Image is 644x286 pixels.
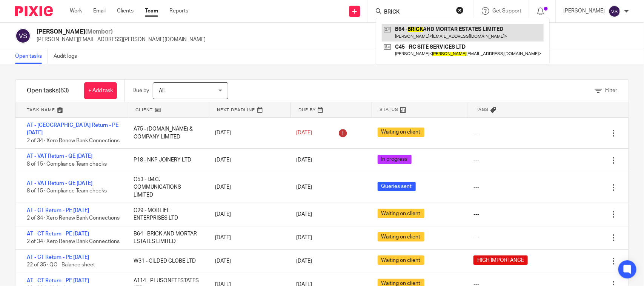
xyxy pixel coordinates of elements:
h1: Open tasks [27,87,69,95]
span: Tags [476,106,489,113]
a: Audit logs [54,49,83,64]
a: AT - CT Return - PE [DATE] [27,278,89,283]
a: AT - CT Return - PE [DATE] [27,231,89,237]
a: AT - VAT Return - QE [DATE] [27,181,92,186]
span: 22 of 35 · QC - Balance sheet [27,262,95,268]
span: Waiting on client [378,209,424,218]
p: Due by [132,87,149,94]
h2: [PERSON_NAME] [37,28,206,36]
div: B64 - BRICK AND MORTAR ESTATES LIMITED [126,226,207,249]
a: AT - [GEOGRAPHIC_DATA] Return - PE [DATE] [27,123,118,135]
img: Pixie [15,6,53,16]
div: [DATE] [207,180,289,195]
a: Team [145,7,158,15]
a: AT - VAT Return - QE [DATE] [27,154,92,159]
span: [DATE] [296,212,312,217]
span: Queries sent [378,182,416,191]
div: --- [473,211,479,218]
span: [DATE] [296,185,312,190]
a: + Add task [84,82,117,99]
div: C29 - MOBLIFE ENTERPRISES LTD [126,203,207,226]
span: Waiting on client [378,128,424,137]
span: [DATE] [296,130,312,135]
span: [DATE] [296,158,312,163]
input: Search [383,9,451,16]
span: 2 of 34 · Xero Renew Bank Connections [27,216,120,221]
span: 8 of 15 · Compliance Team checks [27,189,107,194]
a: Work [70,7,82,15]
div: --- [473,234,479,241]
div: --- [473,129,479,137]
span: All [159,88,164,94]
div: [DATE] [207,254,289,269]
div: P18 - NKP JOINERY LTD [126,152,207,168]
a: Open tasks [15,49,48,64]
img: svg%3E [609,5,621,17]
div: [DATE] [207,125,289,140]
span: [DATE] [296,235,312,240]
span: Get Support [492,8,521,14]
p: [PERSON_NAME][EMAIL_ADDRESS][PERSON_NAME][DOMAIN_NAME] [37,36,206,43]
span: [DATE] [296,258,312,264]
span: 2 of 34 · Xero Renew Bank Connections [27,138,120,143]
span: In progress [378,155,412,164]
span: (Member) [85,29,113,35]
a: Email [93,7,106,15]
span: 2 of 34 · Xero Renew Bank Connections [27,239,120,244]
div: [DATE] [207,207,289,222]
a: AT - CT Return - PE [DATE] [27,208,89,213]
a: Clients [117,7,134,15]
a: AT - CT Return - PE [DATE] [27,255,89,260]
div: A75 - [DOMAIN_NAME] & COMPANY LIMITED [126,121,207,145]
div: W31 - GILDED GLOBE LTD [126,254,207,269]
div: [DATE] [207,152,289,168]
div: [DATE] [207,230,289,245]
div: C53 - I.M.C. COMMUNICATIONS LIMITED [126,172,207,203]
a: Reports [169,7,188,15]
span: Waiting on client [378,255,424,265]
span: HIGH IMPORTANCE [473,255,528,265]
img: svg%3E [15,28,31,44]
span: (63) [58,88,69,94]
p: [PERSON_NAME] [563,7,605,15]
span: Waiting on client [378,232,424,241]
span: 8 of 15 · Compliance Team checks [27,161,107,167]
div: --- [473,183,479,191]
button: Clear [456,6,464,14]
div: --- [473,156,479,164]
span: Filter [605,88,617,93]
span: Status [380,106,398,113]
